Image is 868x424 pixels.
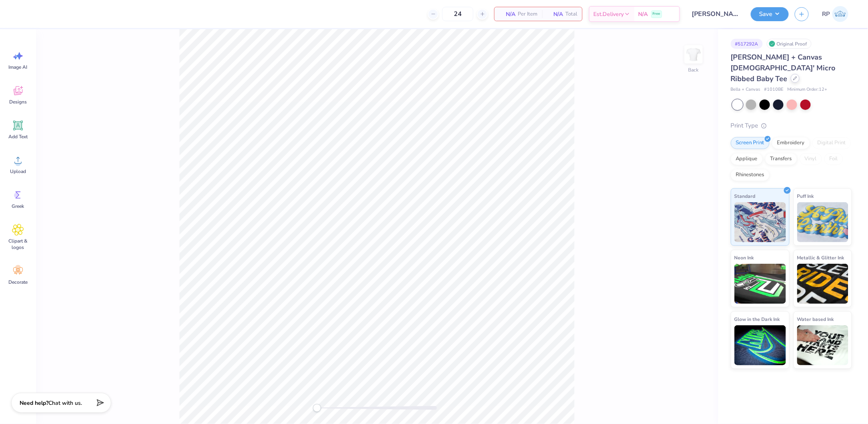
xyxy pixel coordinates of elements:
[9,99,27,105] span: Designs
[734,253,754,262] span: Neon Ink
[688,66,699,74] div: Back
[731,86,760,93] span: Bella + Canvas
[313,404,321,412] div: Accessibility label
[734,202,786,242] img: Standard
[442,7,473,21] input: – –
[565,10,577,18] span: Total
[797,202,849,242] img: Puff Ink
[788,86,828,93] span: Minimum Order: 12 +
[8,279,28,285] span: Decorate
[20,399,48,407] strong: Need help?
[499,10,515,18] span: N/A
[797,253,844,262] span: Metallic & Glitter Ink
[731,169,770,181] div: Rhinestones
[5,238,31,251] span: Clipart & logos
[812,137,851,149] div: Digital Print
[8,133,28,140] span: Add Text
[824,153,843,165] div: Foil
[765,153,797,165] div: Transfers
[797,325,849,365] img: Water based Ink
[639,10,648,18] span: N/A
[751,7,789,21] button: Save
[731,137,770,149] div: Screen Print
[686,46,702,62] img: Back
[594,10,624,18] span: Est. Delivery
[686,6,745,22] input: Untitled Design
[800,153,822,165] div: Vinyl
[797,315,834,323] span: Water based Ink
[731,121,852,130] div: Print Type
[832,6,848,22] img: Rose Pineda
[822,10,830,19] span: RP
[12,203,24,209] span: Greek
[764,86,784,93] span: # 1010BE
[772,137,810,149] div: Embroidery
[653,11,660,17] span: Free
[518,10,537,18] span: Per Item
[797,192,814,200] span: Puff Ink
[9,64,28,70] span: Image AI
[819,6,852,22] a: RP
[10,168,26,175] span: Upload
[797,264,849,304] img: Metallic & Glitter Ink
[547,10,563,18] span: N/A
[734,192,756,200] span: Standard
[734,325,786,365] img: Glow in the Dark Ink
[731,52,836,84] span: [PERSON_NAME] + Canvas [DEMOGRAPHIC_DATA]' Micro Ribbed Baby Tee
[734,315,780,323] span: Glow in the Dark Ink
[734,264,786,304] img: Neon Ink
[731,39,763,49] div: # 517292A
[767,39,812,49] div: Original Proof
[48,399,82,407] span: Chat with us.
[731,153,763,165] div: Applique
